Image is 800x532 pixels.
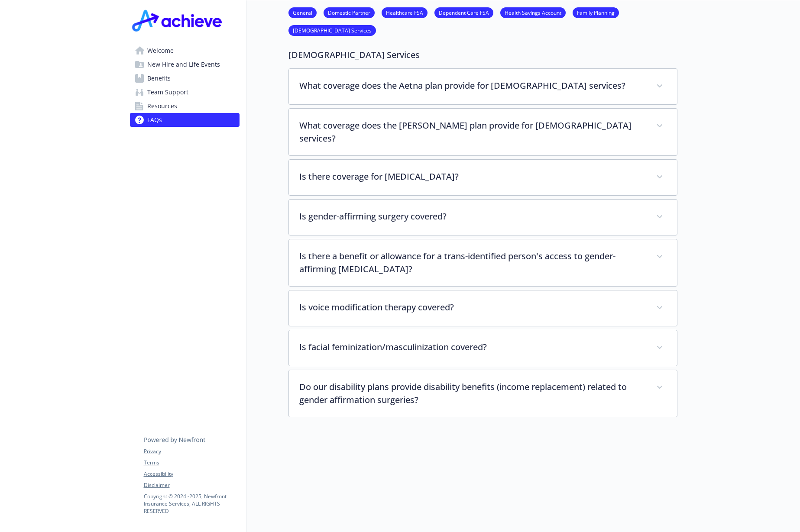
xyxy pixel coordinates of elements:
[147,99,177,113] span: Resources
[289,109,677,155] div: What coverage does the [PERSON_NAME] plan provide for [DEMOGRAPHIC_DATA] services?
[500,8,566,16] a: Health Savings Account
[299,341,646,354] p: Is facial feminization/masculinization covered?
[289,370,677,417] div: Do our disability plans provide disability benefits (income replacement) related to gender affirm...
[130,113,240,127] a: FAQs
[289,200,677,235] div: Is gender-affirming surgery covered?
[573,8,619,16] a: Family Planning
[382,8,428,16] a: Healthcare FSA
[289,290,677,326] div: Is voice modification therapy covered?
[147,44,174,58] span: Welcome
[289,239,677,286] div: Is there a benefit or allowance for a trans-identified person's access to gender-affirming [MEDIC...
[130,58,240,71] a: New Hire and Life Events
[289,69,677,104] div: What coverage does the Aetna plan provide for [DEMOGRAPHIC_DATA] services?
[299,119,646,145] p: What coverage does the [PERSON_NAME] plan provide for [DEMOGRAPHIC_DATA] services?
[130,44,240,58] a: Welcome
[130,99,240,113] a: Resources
[299,250,646,276] p: Is there a benefit or allowance for a trans-identified person's access to gender-affirming [MEDIC...
[147,85,188,99] span: Team Support
[130,85,240,99] a: Team Support
[144,459,239,467] a: Terms
[144,470,239,478] a: Accessibility
[289,160,677,195] div: Is there coverage for [MEDICAL_DATA]?
[147,58,220,71] span: New Hire and Life Events
[144,448,239,455] a: Privacy
[324,8,375,16] a: Domestic Partner
[130,71,240,85] a: Benefits
[299,301,646,314] p: Is voice modification therapy covered?
[147,113,162,127] span: FAQs
[144,481,239,489] a: Disclaimer
[144,493,239,515] p: Copyright © 2024 - 2025 , Newfront Insurance Services, ALL RIGHTS RESERVED
[288,26,376,34] a: [DEMOGRAPHIC_DATA] Services
[299,79,646,92] p: What coverage does the Aetna plan provide for [DEMOGRAPHIC_DATA] services?
[299,210,646,223] p: Is gender-affirming surgery covered?
[288,48,677,61] p: [DEMOGRAPHIC_DATA] Services
[299,380,646,406] p: Do our disability plans provide disability benefits (income replacement) related to gender affirm...
[434,8,493,16] a: Dependent Care FSA
[147,71,171,85] span: Benefits
[288,8,317,16] a: General
[289,330,677,366] div: Is facial feminization/masculinization covered?
[299,170,646,183] p: Is there coverage for [MEDICAL_DATA]?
